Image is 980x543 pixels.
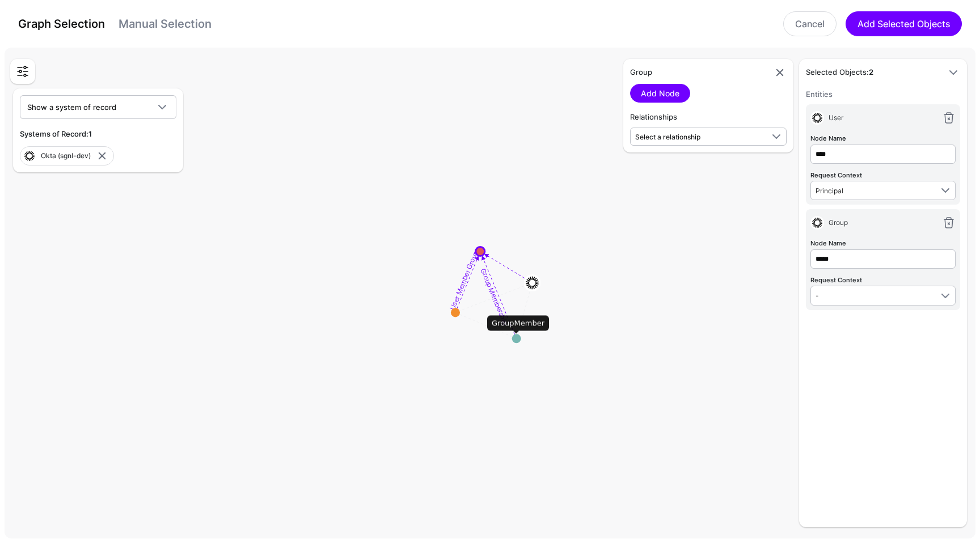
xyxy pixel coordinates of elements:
h5: Systems of Record: [20,128,176,139]
a: Cancel [783,11,837,36]
textpath: Group Membership [479,268,510,326]
label: Request Context [810,275,862,285]
img: svg+xml;base64,PHN2ZyB3aWR0aD0iNjQiIGhlaWdodD0iNjQiIHZpZXdCb3g9IjAgMCA2NCA2NCIgZmlsbD0ibm9uZSIgeG... [810,216,824,230]
div: Okta (sgnl-dev) [41,151,95,161]
span: - [816,291,818,300]
span: Select a relationship [635,133,700,141]
label: Node Name [810,239,846,248]
img: svg+xml;base64,PHN2ZyB3aWR0aD0iNjQiIGhlaWdodD0iNjQiIHZpZXdCb3g9IjAgMCA2NCA2NCIgZmlsbD0ibm9uZSIgeG... [810,111,824,125]
button: Add Selected Objects [846,11,962,36]
img: svg+xml;base64,PHN2ZyB3aWR0aD0iNjQiIGhlaWdodD0iNjQiIHZpZXdCb3g9IjAgMCA2NCA2NCIgZmlsbD0ibm9uZSIgeG... [23,149,36,163]
h5: Group [630,67,768,78]
span: Principal [816,186,843,195]
strong: 1 [88,129,92,138]
label: Request Context [810,171,862,180]
h5: Relationships [630,112,787,123]
span: Group [829,218,848,227]
a: Add Node [630,84,690,103]
h6: Entities [806,88,960,100]
a: Manual Selection [119,17,212,31]
h5: Selected Objects: [806,67,937,78]
textpath: User Member Group [448,249,480,311]
span: Show a system of record [27,103,116,112]
strong: 2 [869,67,873,77]
label: Node Name [810,134,846,143]
div: GroupMember [487,315,549,331]
span: User [829,113,843,122]
a: Graph Selection [18,17,105,31]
